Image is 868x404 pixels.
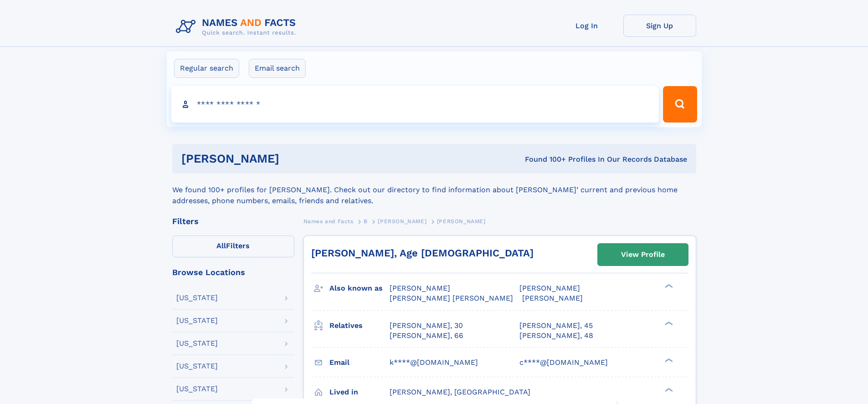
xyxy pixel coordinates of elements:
[311,247,534,259] a: [PERSON_NAME], Age [DEMOGRAPHIC_DATA]
[621,244,665,265] div: View Profile
[378,215,426,227] a: [PERSON_NAME]
[390,331,463,341] a: [PERSON_NAME], 66
[663,357,673,363] div: ❯
[663,86,697,123] button: Search Button
[172,15,303,39] img: Logo Names and Facts
[390,284,450,292] span: [PERSON_NAME]
[176,317,218,324] div: [US_STATE]
[402,154,687,164] div: Found 100+ Profiles In Our Records Database
[181,153,402,164] h1: [PERSON_NAME]
[663,387,673,393] div: ❯
[176,340,218,347] div: [US_STATE]
[303,215,354,227] a: Names and Facts
[172,268,294,276] div: Browse Locations
[174,59,239,78] label: Regular search
[329,384,390,400] h3: Lived in
[171,86,659,123] input: search input
[176,385,218,393] div: [US_STATE]
[623,15,696,37] a: Sign Up
[172,217,294,225] div: Filters
[519,331,593,341] a: [PERSON_NAME], 48
[437,218,486,225] span: [PERSON_NAME]
[519,284,580,292] span: [PERSON_NAME]
[378,218,426,225] span: [PERSON_NAME]
[550,15,623,37] a: Log In
[663,283,673,289] div: ❯
[172,235,294,257] label: Filters
[216,241,226,250] span: All
[329,355,390,370] h3: Email
[329,318,390,333] h3: Relatives
[519,321,593,331] a: [PERSON_NAME], 45
[176,363,218,370] div: [US_STATE]
[176,294,218,302] div: [US_STATE]
[172,174,696,206] div: We found 100+ profiles for [PERSON_NAME]. Check out our directory to find information about [PERS...
[249,59,306,78] label: Email search
[522,294,583,302] span: [PERSON_NAME]
[364,215,368,227] a: B
[364,218,368,225] span: B
[390,388,530,396] span: [PERSON_NAME], [GEOGRAPHIC_DATA]
[598,244,688,266] a: View Profile
[390,294,513,302] span: [PERSON_NAME] [PERSON_NAME]
[390,321,463,331] a: [PERSON_NAME], 30
[663,320,673,326] div: ❯
[329,281,390,296] h3: Also known as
